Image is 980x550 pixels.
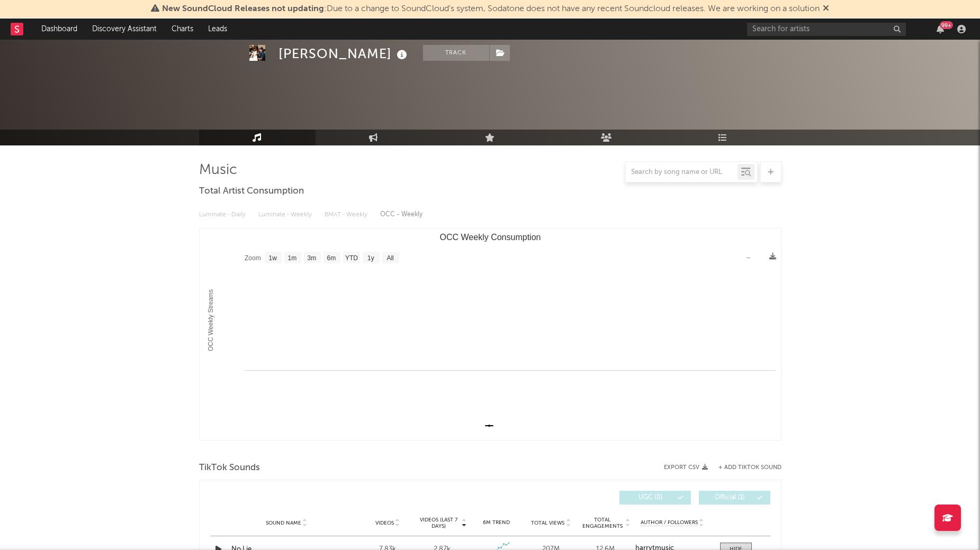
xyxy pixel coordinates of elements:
span: UGC ( 0 ) [626,494,675,501]
text: All [386,254,393,262]
text: OCC Weekly Consumption [439,233,541,242]
button: Export CSV [664,464,708,471]
text: 6m [327,254,336,262]
button: 99+ [937,25,944,33]
text: 3m [307,254,316,262]
span: Author / Followers [641,519,698,526]
span: Videos [375,520,394,526]
span: Total Views [531,520,564,526]
div: 99 + [940,21,953,29]
button: Official(1) [699,491,770,505]
span: New SoundCloud Releases not updating [162,5,324,13]
span: Videos (last 7 days) [417,517,460,529]
a: Discovery Assistant [85,19,164,40]
button: UGC(0) [619,491,691,505]
span: Total Artist Consumption [199,185,304,198]
text: 1m [287,254,296,262]
a: Leads [201,19,235,40]
span: : Due to a change to SoundCloud's system, Sodatone does not have any recent Soundcloud releases. ... [162,5,820,13]
text: → [745,254,751,261]
text: Zoom [245,254,261,262]
input: Search by song name or URL [626,168,738,177]
button: + Add TikTok Sound [718,465,781,471]
button: + Add TikTok Sound [708,465,781,471]
text: OCC Weekly Streams [207,289,214,351]
a: Charts [164,19,201,40]
text: 1w [268,254,277,262]
text: 1y [367,254,374,262]
a: Dashboard [34,19,85,40]
button: Track [423,45,489,61]
span: Dismiss [823,5,829,13]
text: YTD [345,254,357,262]
span: Sound Name [266,520,301,526]
span: Official ( 1 ) [706,494,754,501]
div: [PERSON_NAME] [278,45,410,62]
span: TikTok Sounds [199,462,260,474]
svg: OCC Weekly Consumption [200,228,781,440]
div: 6M Trend [472,519,521,527]
span: Total Engagements [581,517,624,529]
input: Search for artists [747,23,906,36]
